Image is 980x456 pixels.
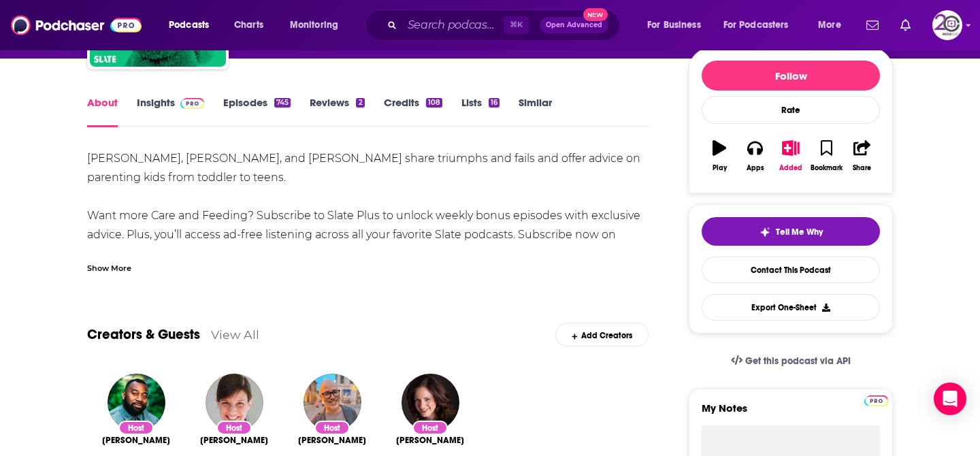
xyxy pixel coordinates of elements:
[280,14,356,36] button: open menu
[412,421,448,435] div: Host
[102,435,170,446] span: [PERSON_NAME]
[356,98,364,108] div: 2
[102,435,170,446] a: Carvell Wallace
[108,374,165,431] img: Carvell Wallace
[206,374,263,431] img: Allison Benedikt
[861,14,884,37] a: Show notifications dropdown
[159,14,227,36] button: open menu
[298,435,366,446] span: [PERSON_NAME]
[779,164,802,172] div: Added
[715,14,808,36] button: open menu
[745,355,851,367] span: Get this podcast via API
[200,435,268,446] span: [PERSON_NAME]
[87,149,649,282] div: [PERSON_NAME], [PERSON_NAME], and [PERSON_NAME] share triumphs and fails and offer advice on pare...
[314,421,350,435] div: Host
[811,164,843,172] div: Bookmark
[932,10,962,40] button: Show profile menu
[504,16,529,34] span: ⌘ K
[702,257,880,283] a: Contact This Podcast
[216,421,252,435] div: Host
[759,227,770,238] img: tell me why sparkle
[223,96,291,127] a: Episodes745
[310,96,364,127] a: Reviews2
[864,393,888,406] a: Pro website
[864,395,888,406] img: Podchaser Pro
[747,164,764,172] div: Apps
[702,402,880,425] label: My Notes
[702,96,880,124] div: Rate
[808,131,844,180] button: Bookmark
[555,323,649,346] div: Add Creators
[638,14,718,36] button: open menu
[932,10,962,40] img: User Profile
[720,344,862,378] a: Get this podcast via API
[225,14,272,36] a: Charts
[932,10,962,40] span: Logged in as kvolz
[426,98,442,108] div: 108
[702,294,880,321] button: Export One-Sheet
[808,14,858,36] button: open menu
[540,17,608,33] button: Open AdvancedNew
[845,131,880,180] button: Share
[461,96,500,127] a: Lists16
[723,16,789,35] span: For Podcasters
[776,227,823,238] span: Tell Me Why
[583,8,608,21] span: New
[234,16,263,35] span: Charts
[934,382,966,415] div: Open Intercom Messenger
[200,435,268,446] a: Allison Benedikt
[396,435,464,446] a: Rebecca Lavoie
[274,98,291,108] div: 745
[384,96,442,127] a: Credits108
[87,326,200,343] a: Creators & Guests
[169,16,209,35] span: Podcasts
[290,16,338,35] span: Monitoring
[519,96,552,127] a: Similar
[378,10,633,41] div: Search podcasts, credits, & more...
[773,131,808,180] button: Added
[87,96,118,127] a: About
[402,14,504,36] input: Search podcasts, credits, & more...
[647,16,701,35] span: For Business
[853,164,871,172] div: Share
[298,435,366,446] a: Dan Kois
[396,435,464,446] span: [PERSON_NAME]
[546,22,602,29] span: Open Advanced
[737,131,772,180] button: Apps
[180,98,204,109] img: Podchaser Pro
[489,98,500,108] div: 16
[304,374,361,431] img: Dan Kois
[895,14,916,37] a: Show notifications dropdown
[137,96,204,127] a: InsightsPodchaser Pro
[702,131,737,180] button: Play
[402,374,459,431] img: Rebecca Lavoie
[713,164,727,172] div: Play
[702,61,880,91] button: Follow
[118,421,154,435] div: Host
[11,12,142,38] img: Podchaser - Follow, Share and Rate Podcasts
[818,16,841,35] span: More
[702,217,880,246] button: tell me why sparkleTell Me Why
[211,327,259,342] a: View All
